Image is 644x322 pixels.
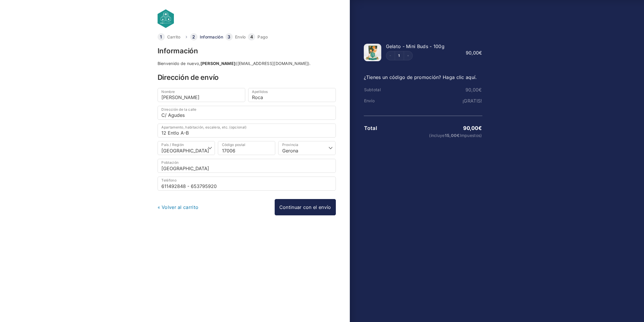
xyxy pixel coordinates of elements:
input: Dirección de la calle [158,106,336,120]
a: Carrito [167,35,181,39]
button: Increment [404,51,412,60]
div: Bienvenido de nuevo, ([EMAIL_ADDRESS][DOMAIN_NAME]). [158,61,336,66]
bdi: 90,00 [465,87,482,93]
small: (incluye Impuestos) [403,133,482,138]
a: Envío [235,35,246,39]
input: Nombre [158,88,245,102]
input: Población [158,159,336,173]
span: € [457,133,460,138]
a: Edit [395,54,404,57]
bdi: 90,00 [466,50,482,56]
a: ¿Tienes un código de promoción? Haga clic aquí. [364,74,477,80]
a: « Volver al carrito [158,204,199,210]
th: Total [364,125,403,131]
h3: Información [158,47,336,54]
th: Subtotal [364,87,403,92]
button: Decrement [386,51,395,60]
h3: Dirección de envío [158,74,336,81]
span: € [478,125,482,131]
strong: [PERSON_NAME] [200,61,236,66]
span: € [479,50,482,56]
td: ¡GRATIS! [403,98,482,103]
a: Continuar con el envío [275,199,336,215]
a: Pago [257,35,268,39]
span: € [479,87,482,93]
th: Envío [364,98,403,103]
span: Gelato - Mini Buds - 100g [386,43,445,49]
bdi: 90,00 [463,125,482,131]
input: Código postal [218,141,275,155]
a: Información [200,35,223,39]
span: 15,00 [445,133,460,138]
input: Apartamento, habitación, escalera, etc. (opcional) [158,124,336,138]
input: Teléfono [158,177,336,191]
input: Apellidos [248,88,336,102]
